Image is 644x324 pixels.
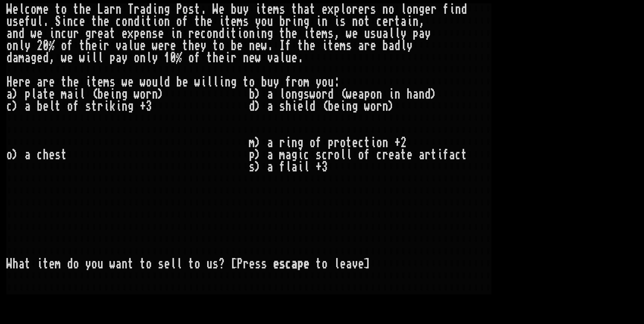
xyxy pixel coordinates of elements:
[61,76,67,88] div: t
[12,76,19,88] div: e
[55,15,61,28] div: S
[213,52,219,64] div: h
[206,76,213,88] div: l
[267,15,273,28] div: u
[152,40,158,52] div: w
[291,3,297,15] div: t
[213,40,219,52] div: t
[49,40,55,52] div: %
[158,28,164,40] div: e
[285,28,291,40] div: h
[67,40,73,52] div: f
[303,40,310,52] div: h
[91,28,97,40] div: r
[194,3,200,15] div: t
[158,40,164,52] div: e
[334,28,340,40] div: ,
[122,15,128,28] div: o
[219,40,225,52] div: o
[194,40,200,52] div: e
[91,40,97,52] div: e
[200,40,206,52] div: y
[134,3,140,15] div: r
[49,76,55,88] div: e
[128,28,134,40] div: x
[6,40,12,52] div: o
[170,28,176,40] div: i
[55,3,61,15] div: t
[12,3,19,15] div: e
[37,40,43,52] div: 2
[340,15,346,28] div: s
[31,3,37,15] div: o
[188,52,194,64] div: o
[134,28,140,40] div: p
[140,28,146,40] div: e
[461,3,467,15] div: d
[6,15,12,28] div: u
[122,28,128,40] div: e
[255,3,261,15] div: i
[279,40,285,52] div: I
[97,76,103,88] div: e
[116,40,122,52] div: v
[310,3,316,15] div: t
[164,76,170,88] div: d
[200,76,206,88] div: i
[231,3,237,15] div: b
[231,28,237,40] div: t
[61,40,67,52] div: o
[67,52,73,64] div: e
[261,3,267,15] div: t
[194,28,200,40] div: e
[334,15,340,28] div: i
[103,76,109,88] div: m
[297,52,303,64] div: .
[225,28,231,40] div: i
[388,3,394,15] div: o
[140,40,146,52] div: e
[128,3,134,15] div: T
[328,40,334,52] div: t
[219,3,225,15] div: e
[297,15,303,28] div: n
[419,3,425,15] div: g
[170,52,176,64] div: 0
[310,28,316,40] div: t
[31,28,37,40] div: w
[297,3,303,15] div: h
[291,15,297,28] div: i
[43,15,49,28] div: .
[303,3,310,15] div: a
[346,40,352,52] div: s
[316,28,322,40] div: e
[425,3,431,15] div: e
[364,28,370,40] div: u
[25,76,31,88] div: e
[122,76,128,88] div: w
[79,40,85,52] div: t
[176,76,182,88] div: b
[322,3,328,15] div: e
[188,40,194,52] div: h
[413,15,419,28] div: n
[200,28,206,40] div: c
[25,40,31,52] div: y
[194,76,200,88] div: w
[61,15,67,28] div: i
[291,52,297,64] div: e
[19,52,25,64] div: m
[85,3,91,15] div: e
[49,28,55,40] div: i
[394,40,400,52] div: d
[370,28,376,40] div: s
[206,28,213,40] div: o
[316,15,322,28] div: i
[85,40,91,52] div: h
[449,3,455,15] div: i
[231,40,237,52] div: b
[400,28,407,40] div: y
[73,28,79,40] div: r
[158,76,164,88] div: l
[407,40,413,52] div: y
